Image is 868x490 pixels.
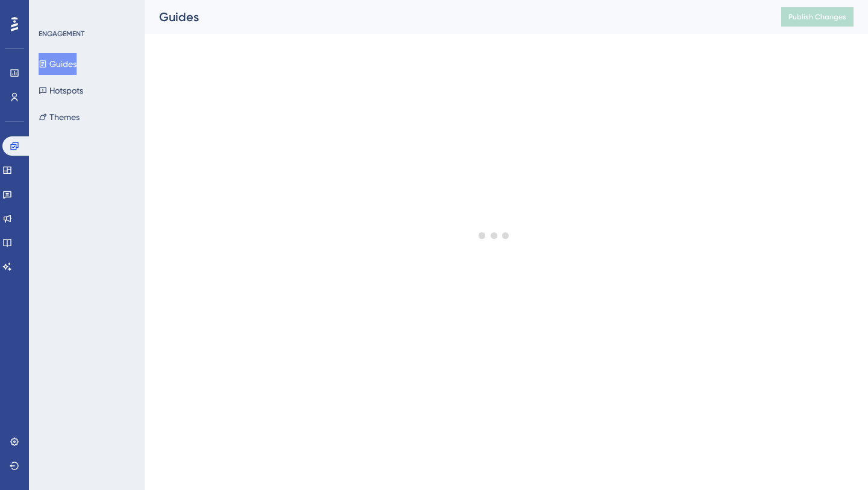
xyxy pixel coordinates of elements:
div: Guides [159,8,751,25]
span: Publish Changes [788,12,846,22]
button: Themes [39,106,80,128]
button: Publish Changes [781,7,854,27]
button: Guides [39,53,77,75]
button: Hotspots [39,80,83,101]
div: ENGAGEMENT [39,29,84,39]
